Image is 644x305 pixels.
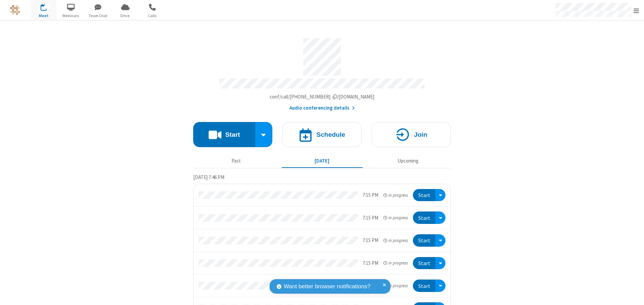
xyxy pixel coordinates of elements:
button: Join [372,122,451,147]
h4: Join [414,131,427,138]
button: Start [413,211,435,224]
em: in progress [383,260,408,266]
button: Upcoming [368,155,448,167]
div: 7:15 PM [363,259,378,267]
button: Schedule [282,122,362,147]
span: Team Chat [86,13,111,19]
span: Meet [31,13,56,19]
div: 12 [44,4,50,9]
button: Copy my meeting room linkCopy my meeting room link [270,93,375,101]
em: in progress [383,283,408,289]
div: Open menu [435,280,445,292]
button: Audio conferencing details [289,104,355,112]
span: [DATE] 7:46 PM [193,174,224,180]
em: in progress [383,215,408,221]
button: Start [413,189,435,201]
button: Start [413,280,435,292]
section: Account details [193,33,451,112]
button: Start [413,234,435,247]
button: [DATE] [282,155,363,167]
span: Copy my meeting room link [270,94,375,100]
button: Past [196,155,277,167]
span: Want better browser notifications? [284,282,370,291]
div: 7:15 PM [363,237,378,244]
h4: Start [225,131,240,138]
div: Start conference options [255,122,273,147]
em: in progress [383,192,408,198]
div: 7:15 PM [363,214,378,222]
span: Calls [140,13,165,19]
div: Open menu [435,257,445,269]
h4: Schedule [316,131,345,138]
em: in progress [383,237,408,244]
button: Start [413,257,435,269]
div: Open menu [435,211,445,224]
div: 7:15 PM [363,191,378,199]
span: Drive [113,13,138,19]
div: Open menu [435,189,445,201]
img: QA Selenium DO NOT DELETE OR CHANGE [10,5,20,15]
button: Start [193,122,255,147]
span: Webinars [58,13,84,19]
div: Open menu [435,234,445,247]
iframe: Chat [627,288,639,300]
